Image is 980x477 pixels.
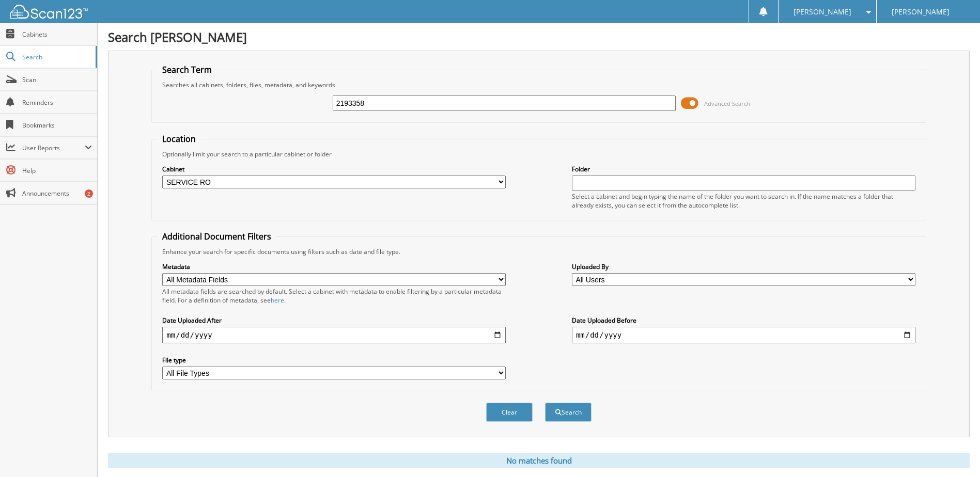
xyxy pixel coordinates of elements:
[271,296,284,305] a: here
[85,189,93,198] div: 2
[162,165,506,173] label: Cabinet
[162,327,506,343] input: start
[794,9,851,15] span: [PERSON_NAME]
[157,231,276,242] legend: Additional Document Filters
[157,64,217,75] legend: Search Term
[157,150,920,158] div: Optionally limit your search to a particular cabinet or folder
[892,9,950,15] span: [PERSON_NAME]
[22,144,85,152] span: User Reports
[22,121,92,130] span: Bookmarks
[572,316,915,325] label: Date Uploaded Before
[162,356,506,364] label: File type
[22,30,92,39] span: Cabinets
[572,165,915,173] label: Folder
[22,75,92,84] span: Scan
[22,53,90,61] span: Search
[108,28,970,45] h1: Search [PERSON_NAME]
[545,403,592,422] button: Search
[157,247,920,256] div: Enhance your search for specific documents using filters such as date and file type.
[572,327,915,343] input: end
[108,453,970,468] div: No matches found
[572,192,915,210] div: Select a cabinet and begin typing the name of the folder you want to search in. If the name match...
[704,100,750,107] span: Advanced Search
[157,81,920,89] div: Searches all cabinets, folders, files, metadata, and keywords
[162,287,506,305] div: All metadata fields are searched by default. Select a cabinet with metadata to enable filtering b...
[162,316,506,325] label: Date Uploaded After
[22,189,92,198] span: Announcements
[22,166,92,175] span: Help
[22,98,92,107] span: Reminders
[162,262,506,271] label: Metadata
[157,133,201,145] legend: Location
[572,262,915,271] label: Uploaded By
[486,403,533,422] button: Clear
[10,5,88,19] img: scan123-logo-white.svg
